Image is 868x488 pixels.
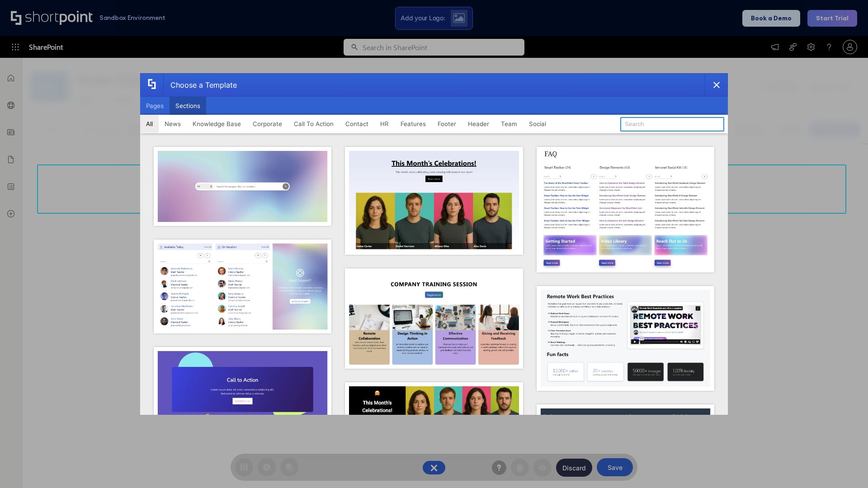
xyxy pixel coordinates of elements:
[340,115,374,133] button: Contact
[288,115,340,133] button: Call To Action
[432,115,462,133] button: Footer
[495,115,523,133] button: Team
[395,115,432,133] button: Features
[163,74,237,96] div: Choose a Template
[462,115,495,133] button: Header
[140,115,159,133] button: All
[620,117,724,131] input: Search
[374,115,395,133] button: HR
[187,115,247,133] button: Knowledge Base
[523,115,552,133] button: Social
[140,73,728,415] div: template selector
[823,445,868,488] iframe: Chat Widget
[140,97,170,115] button: Pages
[247,115,288,133] button: Corporate
[159,115,187,133] button: News
[170,97,206,115] button: Sections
